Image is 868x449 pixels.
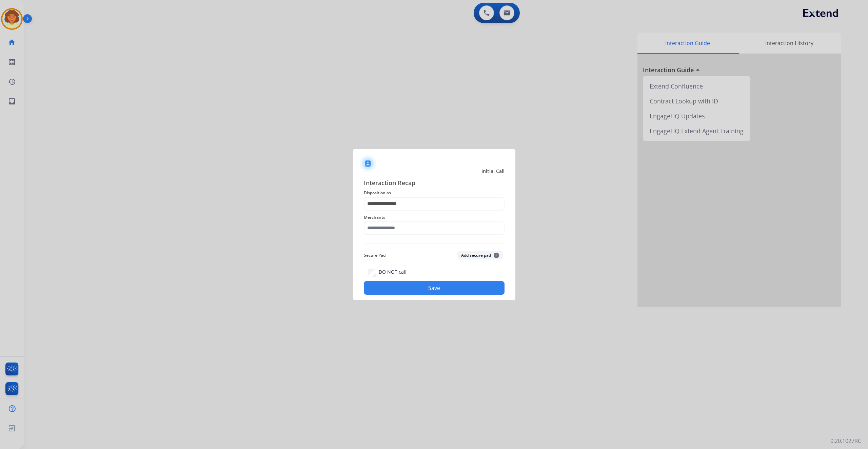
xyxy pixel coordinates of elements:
button: Add secure pad+ [457,251,503,259]
img: contactIcon [360,155,376,172]
span: Initial Call [481,168,505,175]
p: 0.20.1027RC [830,437,861,445]
img: contact-recap-line.svg [364,243,505,243]
span: + [494,253,499,258]
button: Save [364,281,505,295]
span: Secure Pad [364,251,386,259]
span: Interaction Recap [364,178,505,189]
span: Disposition as [364,189,505,197]
label: DO NOT call [379,269,407,275]
span: Merchants [364,213,505,221]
